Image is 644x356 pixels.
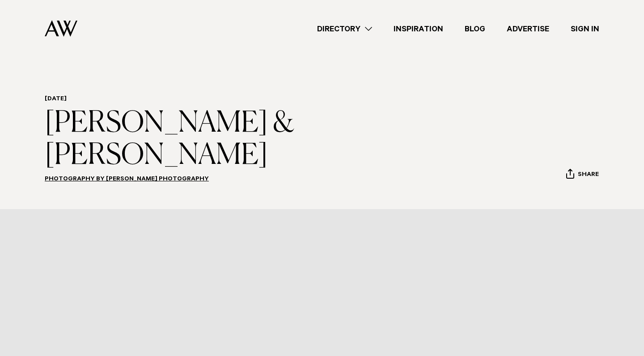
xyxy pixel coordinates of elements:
[45,107,458,172] h1: [PERSON_NAME] & [PERSON_NAME]
[566,168,599,182] button: Share
[306,23,383,35] a: Directory
[560,23,610,35] a: Sign In
[45,95,458,104] h6: [DATE]
[383,23,454,35] a: Inspiration
[496,23,560,35] a: Advertise
[454,23,496,35] a: Blog
[45,20,77,37] img: Auckland Weddings Logo
[45,176,209,183] a: Photography by [PERSON_NAME] Photography
[578,171,599,180] span: Share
